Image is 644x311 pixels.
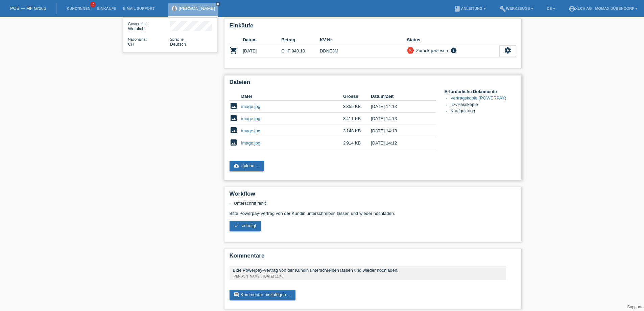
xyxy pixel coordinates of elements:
[343,137,371,149] td: 2'914 KB
[241,104,260,109] a: image.jpg
[170,37,184,41] span: Sprache
[565,6,641,10] a: account_circleXLCH AG - Mömax Dübendorf ▾
[233,274,503,278] div: [PERSON_NAME] / [DATE] 11:48
[230,46,238,54] i: POSP00027471
[241,128,260,133] a: image.jpg
[230,221,261,231] a: check erledigt
[343,125,371,137] td: 3'148 KB
[343,113,371,125] td: 3'411 KB
[179,6,215,11] a: [PERSON_NAME]
[94,6,119,10] a: Einkäufe
[170,42,186,47] span: Deutsch
[128,21,170,31] div: Weiblich
[504,47,511,54] i: settings
[230,290,296,300] a: commentKommentar hinzufügen ...
[230,252,516,263] h2: Kommentare
[230,114,238,122] i: image
[234,201,516,206] li: Unterschrift fehlt
[241,92,343,101] th: Datei
[371,113,426,125] td: [DATE] 14:13
[343,92,371,101] th: Grösse
[371,125,426,137] td: [DATE] 14:13
[569,5,575,12] i: account_circle
[371,137,426,149] td: [DATE] 14:12
[230,126,238,134] i: image
[408,48,413,52] i: close
[216,2,220,6] a: close
[243,36,282,44] th: Datum
[128,42,135,47] span: Schweiz
[450,47,458,54] i: info
[627,305,641,309] a: Support
[234,163,239,169] i: cloud_upload
[63,6,94,10] a: Kund*innen
[128,22,147,26] span: Geschlecht
[451,108,516,115] li: Kaufquittung
[230,102,238,110] i: image
[230,191,516,201] h2: Workflow
[451,95,506,101] a: Vertragskopie (POWERPAY)
[120,6,158,10] a: E-Mail Support
[343,101,371,113] td: 3'355 KB
[230,138,238,147] i: image
[371,92,426,101] th: Datum/Zeit
[243,44,282,58] td: [DATE]
[216,2,220,6] i: close
[241,116,260,121] a: image.jpg
[499,5,506,12] i: build
[230,22,516,32] h2: Einkäufe
[451,102,516,108] li: ID-/Passkopie
[242,223,256,228] span: erledigt
[454,5,461,12] i: book
[543,6,558,10] a: DE ▾
[230,79,516,89] h2: Dateien
[281,36,320,44] th: Betrag
[128,37,147,41] span: Nationalität
[496,6,537,10] a: buildWerkzeuge ▾
[320,36,407,44] th: KV-Nr.
[407,36,499,44] th: Status
[233,268,503,273] div: Bitte Powerpay-Vertrag von der Kundin unterschreiben lassen und wieder hochladen.
[445,89,516,94] h4: Erforderliche Dokumente
[281,44,320,58] td: CHF 940.10
[10,6,46,11] a: POS — MF Group
[234,223,239,228] i: check
[320,44,407,58] td: DDNE3M
[230,161,264,171] a: cloud_uploadUpload ...
[234,292,239,297] i: comment
[371,101,426,113] td: [DATE] 14:13
[230,201,516,236] div: Bitte Powerpay-Vertrag von der Kundin unterschreiben lassen und wieder hochladen.
[451,6,489,10] a: bookAnleitung ▾
[241,140,260,146] a: image.jpg
[90,2,96,7] span: 2
[414,47,448,54] div: Zurückgewiesen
